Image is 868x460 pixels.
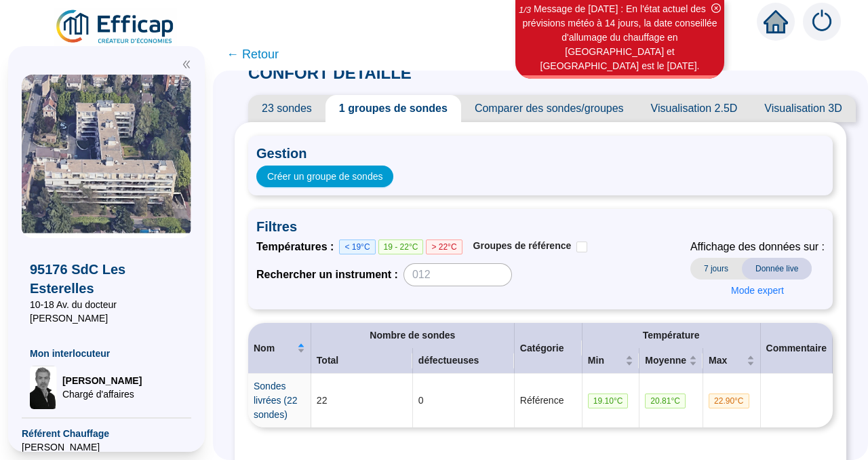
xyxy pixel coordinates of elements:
div: Message de [DATE] : En l'état actuel des prévisions météo à 14 jours, la date conseillée d'alluma... [517,2,722,73]
span: 1 groupes de sondes [325,95,461,122]
i: 1 / 3 [519,5,531,15]
span: Filtres [256,217,825,236]
th: défectueuses [413,348,515,374]
span: Groupes de référence [473,240,572,251]
a: Sondes livrées (22 sondes) [254,381,298,420]
td: 0 [413,374,515,427]
input: 012 [403,263,512,286]
span: [PERSON_NAME] [22,440,191,454]
span: Mode expert [731,284,784,298]
th: Nom [248,323,311,374]
th: Température [583,323,761,348]
img: alerts [803,3,841,41]
span: Nom [254,341,294,356]
span: Chargé d'affaires [62,387,142,401]
button: Créer un groupe de sondes [256,166,393,187]
span: Mon interlocuteur [30,347,183,360]
span: 19.10 °C [588,394,629,408]
img: efficap energie logo [54,8,177,46]
span: CONFORT DÉTAILLÉ [235,64,425,82]
span: 23 sondes [248,95,325,122]
img: Chargé d'affaires [30,366,57,409]
td: 22 [311,374,413,427]
span: Référent Chauffage [22,427,191,440]
th: Catégorie [515,323,583,374]
th: Max [703,348,761,374]
span: 95176 SdC Les Esterelles [30,260,183,298]
span: Moyenne [645,353,686,368]
span: Donnée live [742,258,812,280]
span: 10-18 Av. du docteur [PERSON_NAME] [30,298,183,325]
span: > 22°C [426,239,462,254]
span: Min [588,353,623,368]
span: 19 - 22°C [378,239,424,254]
span: 22.90 °C [709,394,749,408]
span: Créer un groupe de sondes [267,170,382,184]
span: Visualisation 3D [751,95,855,122]
span: Gestion [256,144,825,163]
span: Rechercher un instrument : [256,267,398,283]
span: Visualisation 2.5D [637,95,751,122]
span: Comparer des sondes/groupes [461,95,637,122]
span: 7 jours [690,258,742,280]
span: 20.81 °C [645,394,686,408]
span: < 19°C [339,239,375,254]
th: Commentaire [761,323,833,374]
span: [PERSON_NAME] [62,374,142,387]
span: Max [709,353,744,368]
span: Affichage des données sur : [690,239,825,255]
button: Mode expert [720,280,795,301]
span: Températures : [256,239,339,255]
span: home [764,9,788,34]
th: Moyenne [639,348,703,374]
th: Nombre de sondes [311,323,515,348]
span: ← Retour [226,45,279,64]
th: Total [311,348,413,374]
span: double-left [182,60,191,69]
span: close-circle [711,3,721,13]
th: Min [583,348,640,374]
td: Référence [515,374,583,427]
